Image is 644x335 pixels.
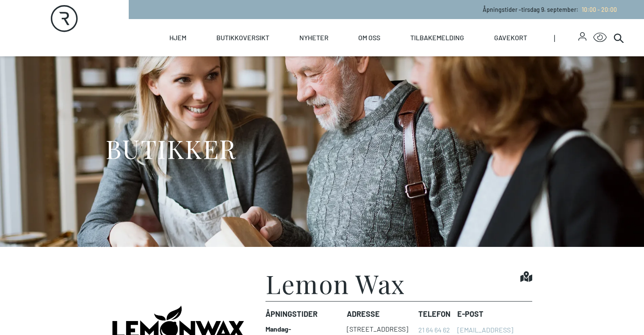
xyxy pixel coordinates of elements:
[299,19,329,56] a: Nyheter
[494,19,527,56] a: Gavekort
[418,308,451,320] dt: Telefon
[216,19,269,56] a: Butikkoversikt
[358,19,380,56] a: Om oss
[347,325,408,333] div: [STREET_ADDRESS]
[593,31,607,44] button: Open Accessibility Menu
[410,19,464,56] a: Tilbakemelding
[554,19,578,56] span: |
[265,271,405,296] h1: Lemon Wax
[483,5,617,14] p: Åpningstider - tirsdag 9. september :
[105,133,236,164] h1: BUTIKKER
[347,308,412,320] dt: Adresse
[578,6,617,13] a: 10:00 - 20:00
[418,326,450,334] a: 21 64 64 62
[457,308,532,320] dt: E-post
[582,6,617,13] span: 10:00 - 20:00
[169,19,186,56] a: Hjem
[265,308,340,320] dt: Åpningstider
